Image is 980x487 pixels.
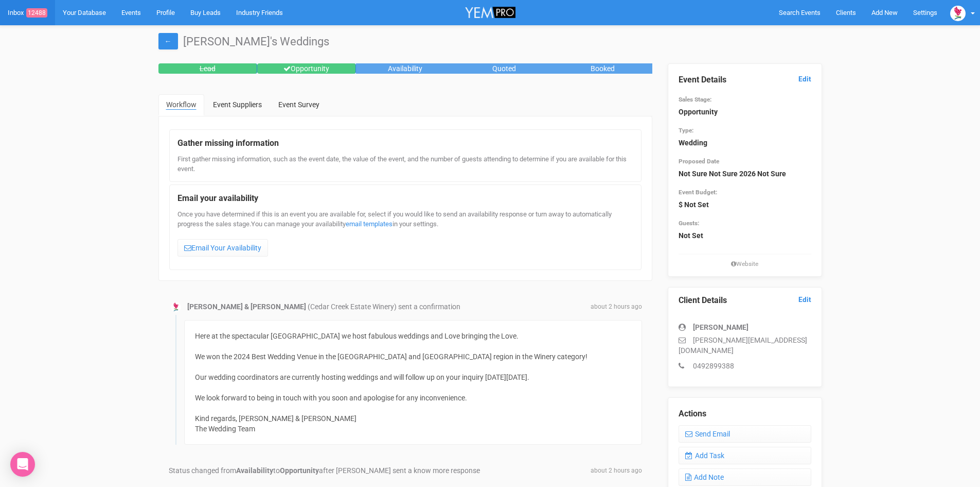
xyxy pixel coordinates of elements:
div: Booked [554,63,652,74]
div: First gather missing information, such as the event date, the value of the event, and the number ... [177,155,633,174]
small: Type: [679,127,693,134]
small: Proposed Date [679,158,719,165]
span: Status changed from to after [PERSON_NAME] sent a know more response [169,466,480,475]
strong: Wedding [679,139,707,147]
div: Availability [356,63,455,74]
strong: Not Sure Not Sure 2026 Not Sure [679,170,786,178]
h1: [PERSON_NAME]'s Weddings [158,36,822,48]
span: You can manage your availability in your settings. [251,220,438,228]
img: open-uri20190322-4-14wp8y4 [950,6,966,21]
small: Guests: [679,220,699,227]
span: about 2 hours ago [591,303,642,311]
strong: Not Set [679,231,703,240]
a: email templates [346,220,393,228]
strong: Availability [236,466,273,475]
span: 12488 [26,8,47,18]
a: Edit [798,295,811,305]
strong: [PERSON_NAME] [693,323,749,331]
strong: [PERSON_NAME] & [PERSON_NAME] [187,303,306,311]
a: Email Your Availability [177,239,268,257]
small: Sales Stage: [679,96,711,103]
strong: $ Not Set [679,200,709,209]
strong: Opportunity [679,108,718,116]
legend: Actions [679,408,811,420]
div: Once you have determined if this is an event you are available for, select if you would like to s... [177,210,633,262]
a: Edit [798,74,811,84]
legend: Email your availability [177,193,633,205]
p: 0492899388 [679,361,811,371]
img: open-uri20190322-4-14wp8y4 [171,302,181,312]
legend: Event Details [679,74,811,86]
legend: Client Details [679,295,811,307]
small: Website [679,260,811,268]
div: Open Intercom Messenger [10,452,35,477]
a: Send Email [679,425,811,443]
a: Add Task [679,447,811,464]
p: [PERSON_NAME][EMAIL_ADDRESS][DOMAIN_NAME] [679,335,811,356]
div: Lead [158,63,257,74]
span: Search Events [779,9,821,16]
span: (Cedar Creek Estate Winery) sent a confirmation [308,303,460,311]
div: Here at the spectacular [GEOGRAPHIC_DATA] we host fabulous weddings and Love bringing the Love. W... [184,320,642,445]
span: Clients [836,9,856,16]
a: Event Suppliers [205,94,270,115]
a: Workflow [158,94,204,116]
span: Add New [871,9,898,16]
strong: Opportunity [280,466,319,475]
a: Event Survey [271,94,327,115]
a: ← [158,33,178,49]
div: Quoted [455,63,554,74]
small: Event Budget: [679,189,717,196]
legend: Gather missing information [177,138,633,149]
a: Add Note [679,468,811,486]
div: Opportunity [257,63,356,74]
span: about 2 hours ago [591,466,642,475]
